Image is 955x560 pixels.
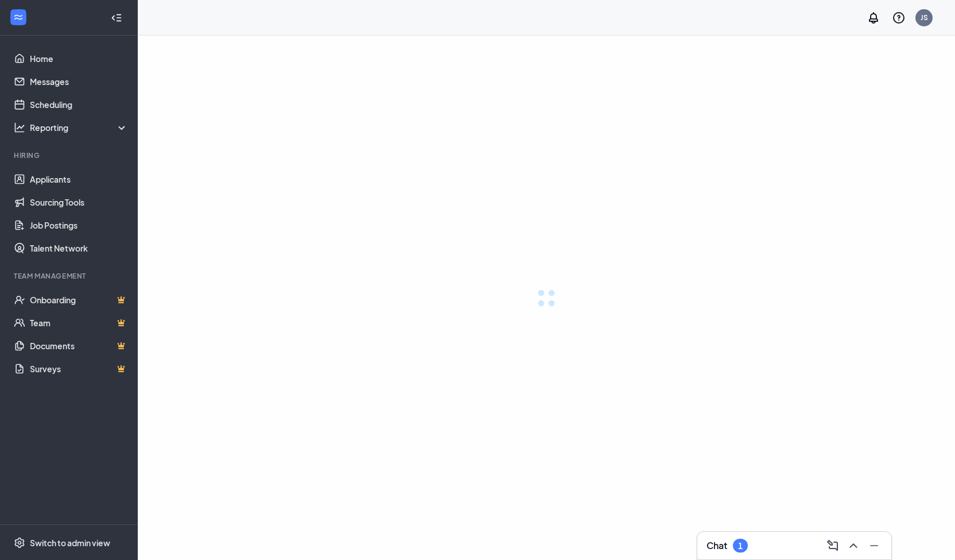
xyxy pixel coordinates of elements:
[30,168,128,191] a: Applicants
[847,539,860,553] svg: ChevronUp
[867,539,881,553] svg: Minimize
[706,539,727,552] h3: Chat
[30,537,110,549] div: Switch to admin view
[30,93,128,116] a: Scheduling
[30,237,128,260] a: Talent Network
[30,191,128,214] a: Sourcing Tools
[892,11,906,25] svg: QuestionInfo
[14,122,25,133] svg: Analysis
[867,11,880,25] svg: Notifications
[843,536,861,555] button: ChevronUp
[30,214,128,237] a: Job Postings
[30,47,128,70] a: Home
[111,12,122,24] svg: Collapse
[30,70,128,93] a: Messages
[30,311,128,334] a: TeamCrown
[14,271,126,281] div: Team Management
[822,536,841,555] button: ComposeMessage
[14,537,25,549] svg: Settings
[826,539,840,553] svg: ComposeMessage
[30,357,128,380] a: SurveysCrown
[864,536,882,555] button: Minimize
[30,334,128,357] a: DocumentsCrown
[30,122,129,133] div: Reporting
[738,541,743,551] div: 1
[30,288,128,311] a: OnboardingCrown
[14,150,126,160] div: Hiring
[13,11,24,23] svg: WorkstreamLogo
[921,13,928,22] div: JS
